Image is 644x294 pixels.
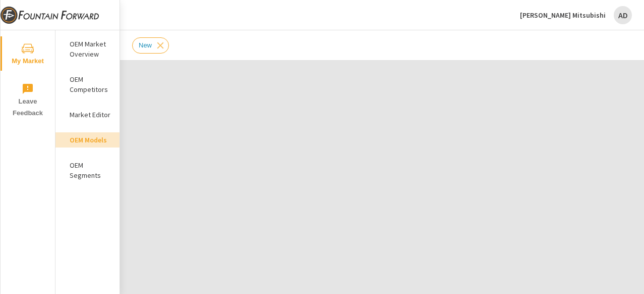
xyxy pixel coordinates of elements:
[55,107,120,122] div: Market Editor
[55,36,120,62] div: OEM Market Overview
[55,72,120,97] div: OEM Competitors
[133,41,158,49] span: New
[4,42,52,67] span: My Market
[70,39,111,59] p: OEM Market Overview
[55,132,120,148] div: OEM Models
[70,135,111,145] p: OEM Models
[614,6,632,24] div: AD
[132,37,169,54] div: New
[520,11,606,20] p: [PERSON_NAME] Mitsubishi
[4,83,52,119] span: Leave Feedback
[70,110,111,120] p: Market Editor
[70,160,111,180] p: OEM Segments
[1,30,55,123] div: nav menu
[70,74,111,94] p: OEM Competitors
[55,158,120,183] div: OEM Segments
